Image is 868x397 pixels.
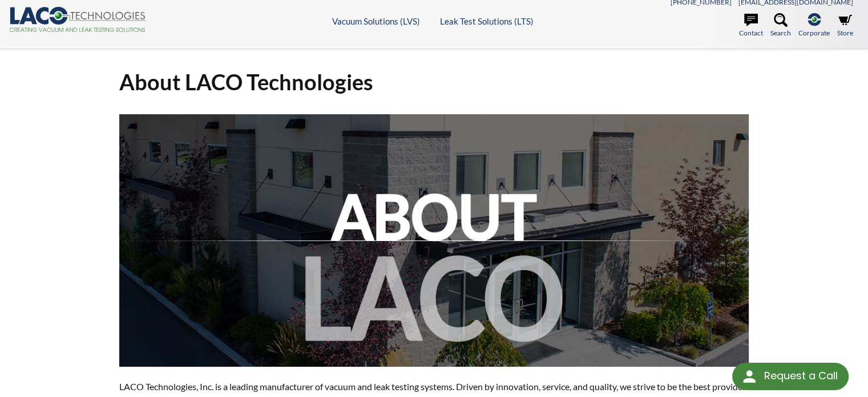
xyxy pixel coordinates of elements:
[739,13,763,38] a: Contact
[837,13,853,38] a: Store
[332,16,420,26] a: Vacuum Solutions (LVS)
[119,114,749,367] img: about-laco.jpg
[440,16,534,26] a: Leak Test Solutions (LTS)
[764,363,837,389] div: Request a Call
[770,13,791,38] a: Search
[732,363,849,390] div: Request a Call
[119,68,749,96] h1: About LACO Technologies
[740,367,758,386] img: round button
[798,27,830,38] span: Corporate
